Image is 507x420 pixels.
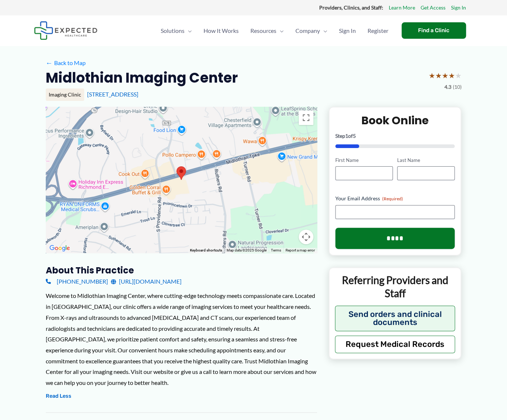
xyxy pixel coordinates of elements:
[335,273,455,300] p: Referring Providers and Staff
[276,18,284,43] span: Menu Toggle
[46,88,84,101] div: Imaging Clinic
[227,248,266,252] span: Map data ©2025 Google
[271,248,281,252] a: Terms (opens in new tab)
[353,133,356,139] span: 5
[290,18,333,43] a: CompanyMenu Toggle
[48,243,72,253] img: Google
[397,157,455,164] label: Last Name
[198,18,245,43] a: How It Works
[435,69,442,82] span: ★
[402,22,466,39] a: Find a Clinic
[250,18,276,43] span: Resources
[204,18,239,43] span: How It Works
[299,110,313,125] button: Toggle fullscreen view
[286,248,315,252] a: Report a map error
[389,3,415,12] a: Learn More
[335,133,455,139] p: Step of
[382,196,403,201] span: (Required)
[46,392,71,401] button: Read Less
[87,91,138,98] a: [STREET_ADDRESS]
[335,113,455,128] h2: Book Online
[299,230,313,244] button: Map camera controls
[335,306,455,331] button: Send orders and clinical documents
[335,195,455,202] label: Your Email Address
[362,18,394,43] a: Register
[333,18,362,43] a: Sign In
[46,290,317,388] div: Welcome to Midlothian Imaging Center, where cutting-edge technology meets compassionate care. Loc...
[444,82,451,92] span: 4.3
[155,18,198,43] a: SolutionsMenu Toggle
[46,69,238,87] h2: Midlothian Imaging Center
[46,276,108,287] a: [PHONE_NUMBER]
[34,21,97,40] img: Expected Healthcare Logo - side, dark font, small
[190,248,222,253] button: Keyboard shortcuts
[451,3,466,12] a: Sign In
[335,336,455,353] button: Request Medical Records
[368,18,388,43] span: Register
[46,59,53,66] span: ←
[448,69,455,82] span: ★
[184,18,192,43] span: Menu Toggle
[295,18,320,43] span: Company
[345,133,348,139] span: 1
[111,276,182,287] a: [URL][DOMAIN_NAME]
[48,243,72,253] a: Open this area in Google Maps (opens a new window)
[453,82,462,92] span: (10)
[429,69,435,82] span: ★
[421,3,446,12] a: Get Access
[155,18,394,43] nav: Primary Site Navigation
[339,18,356,43] span: Sign In
[319,4,383,11] strong: Providers, Clinics, and Staff:
[335,157,393,164] label: First Name
[46,57,86,68] a: ←Back to Map
[245,18,290,43] a: ResourcesMenu Toggle
[455,69,462,82] span: ★
[442,69,448,82] span: ★
[46,265,317,276] h3: About this practice
[161,18,184,43] span: Solutions
[320,18,327,43] span: Menu Toggle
